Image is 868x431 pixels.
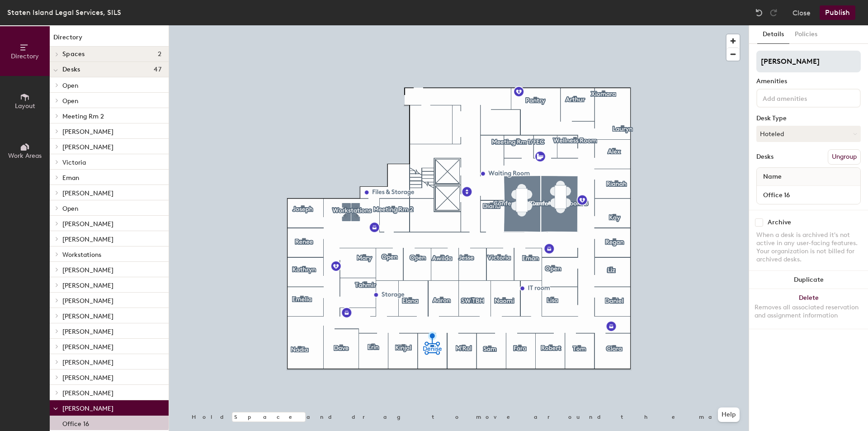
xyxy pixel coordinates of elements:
[62,266,113,274] span: [PERSON_NAME]
[62,359,113,366] span: [PERSON_NAME]
[62,389,113,397] span: [PERSON_NAME]
[62,143,113,151] span: [PERSON_NAME]
[154,66,161,73] span: 47
[62,66,80,73] span: Desks
[62,251,101,259] span: Workstations
[756,153,774,161] div: Desks
[828,149,861,165] button: Ungroup
[62,51,85,58] span: Spaces
[62,328,113,336] span: [PERSON_NAME]
[789,25,823,44] button: Policies
[62,159,86,166] span: Victoria
[62,282,113,289] span: [PERSON_NAME]
[759,169,786,185] span: Name
[62,97,78,105] span: Open
[759,189,859,201] input: Unnamed desk
[755,303,863,320] div: Removes all associated reservation and assignment information
[793,5,811,20] button: Close
[62,417,89,428] p: Office 16
[62,405,113,412] span: [PERSON_NAME]
[8,152,42,160] span: Work Areas
[15,102,35,110] span: Layout
[50,33,169,47] h1: Directory
[768,219,791,226] div: Archive
[62,374,113,382] span: [PERSON_NAME]
[749,271,868,289] button: Duplicate
[62,189,113,197] span: [PERSON_NAME]
[62,128,113,136] span: [PERSON_NAME]
[756,78,861,85] div: Amenities
[769,8,778,17] img: Redo
[62,220,113,228] span: [PERSON_NAME]
[749,289,868,329] button: DeleteRemoves all associated reservation and assignment information
[62,313,113,320] span: [PERSON_NAME]
[62,174,79,182] span: Eman
[7,7,121,18] div: Staten Island Legal Services, SILS
[756,231,861,264] div: When a desk is archived it's not active in any user-facing features. Your organization is not bil...
[62,297,113,305] span: [PERSON_NAME]
[820,5,855,20] button: Publish
[158,51,161,58] span: 2
[62,236,113,243] span: [PERSON_NAME]
[757,25,789,44] button: Details
[62,113,104,120] span: Meeting Rm 2
[761,92,842,103] input: Add amenities
[11,52,39,60] span: Directory
[62,82,78,90] span: Open
[755,8,764,17] img: Undo
[718,407,740,422] button: Help
[756,115,861,122] div: Desk Type
[62,343,113,351] span: [PERSON_NAME]
[756,126,861,142] button: Hoteled
[62,205,78,213] span: Open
